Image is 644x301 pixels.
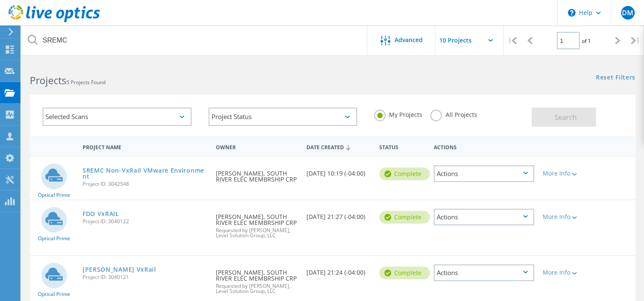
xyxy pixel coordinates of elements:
span: Project ID: 3040121 [83,275,207,280]
span: of 1 [582,37,591,45]
input: Search projects by name, owner, ID, company, etc [21,26,368,55]
span: Project ID: 3040122 [83,219,207,224]
div: [DATE] 10:19 (-04:00) [302,157,375,185]
div: Project Status [209,108,358,126]
div: Complete [379,168,430,180]
a: [PERSON_NAME] VxRail [83,267,156,273]
span: Search [555,113,577,122]
div: Selected Scans [43,108,192,126]
div: More Info [543,270,583,275]
span: Optical Prime [38,292,70,297]
div: | [504,26,521,56]
div: Date Created [302,139,375,155]
label: All Projects [430,110,477,118]
div: More Info [543,214,583,220]
span: Requested by [PERSON_NAME], Level Solution Group, LLC [216,228,298,238]
div: [PERSON_NAME], SOUTH RIVER ELEC MEMBRSHIP CRP [212,200,302,247]
div: [PERSON_NAME], SOUTH RIVER ELEC MEMBRSHIP CRP [212,157,302,191]
b: Projects [30,74,66,87]
div: More Info [543,170,583,176]
div: Owner [212,139,302,154]
a: FDO VxRAIL [83,211,119,217]
a: Live Optics Dashboard [9,18,100,24]
a: SREMC Non-VxRail VMware Environment [83,168,207,179]
a: Reset Filters [596,74,635,82]
div: | [627,26,644,56]
span: Optical Prime [38,193,70,198]
div: Actions [429,139,538,154]
div: Complete [379,267,430,279]
div: Complete [379,211,430,224]
span: Requested by [PERSON_NAME], Level Solution Group, LLC [216,284,298,294]
span: 5 Projects Found [66,79,106,86]
div: Status [375,139,429,154]
div: Project Name [78,139,212,154]
span: DM [622,9,633,16]
div: [DATE] 21:24 (-04:00) [302,256,375,284]
span: Project ID: 3042548 [83,182,207,187]
button: Search [532,108,596,127]
label: My Projects [374,110,422,118]
div: Actions [434,165,534,182]
div: [DATE] 21:27 (-04:00) [302,200,375,228]
span: Advanced [395,37,423,43]
div: Actions [434,264,534,281]
span: Optical Prime [38,236,70,241]
svg: \n [568,9,575,17]
div: Actions [434,209,534,225]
